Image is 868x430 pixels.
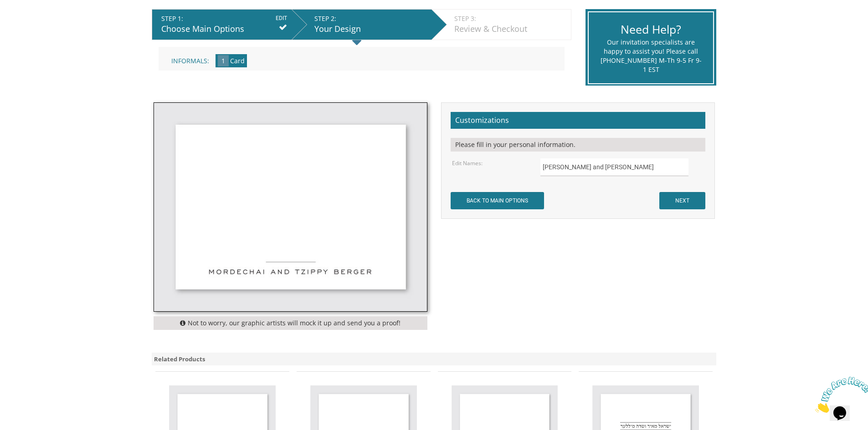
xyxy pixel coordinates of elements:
input: BACK TO MAIN OPTIONS [451,192,544,209]
div: Review & Checkout [454,23,566,35]
div: Please fill in your personal information. [451,138,705,152]
div: STEP 3: [454,14,566,23]
h2: Customizations [451,112,705,129]
input: EDIT [276,14,287,22]
img: style-2-single.jpg [154,103,427,311]
iframe: chat widget [812,373,868,416]
div: STEP 1: [161,14,287,23]
img: Chat attention grabber [4,4,60,40]
span: Informals: [171,56,209,65]
div: Not to worry, our graphic artists will mock it up and send you a proof! [154,316,427,330]
span: 1 [218,55,229,66]
div: Our invitation specialists are happy to assist you! Please call [PHONE_NUMBER] M-Th 9-5 Fr 9-1 EST [600,38,702,74]
div: Your Design [314,23,427,35]
div: Related Products [152,353,717,366]
label: Edit Names: [452,159,483,167]
span: Card [230,56,245,65]
div: Choose Main Options [161,23,287,35]
input: NEXT [659,192,705,209]
div: STEP 2: [314,14,427,23]
div: Need Help? [600,21,702,38]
